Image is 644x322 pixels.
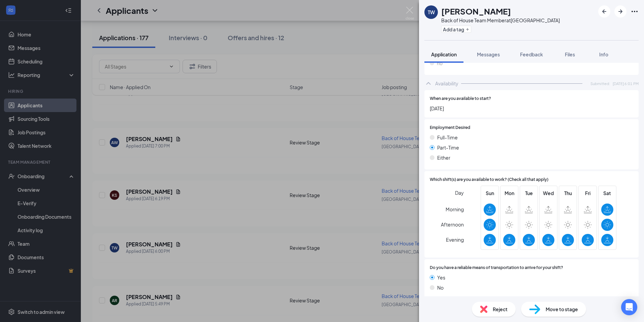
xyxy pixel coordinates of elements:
[542,189,554,197] span: Wed
[441,26,471,33] button: PlusAdd a tag
[484,189,496,197] span: Sun
[599,51,608,57] span: Info
[430,177,548,183] span: Which shift(s) are you available to work? (Check all that apply)
[601,189,613,197] span: Sat
[616,7,624,16] svg: ArrowRight
[520,51,543,57] span: Feedback
[465,27,470,31] svg: Plus
[441,17,560,24] div: Back of House Team Member at [GEOGRAPHIC_DATA]
[428,9,435,16] div: TW
[446,203,464,215] span: Morning
[437,59,443,67] span: no
[437,154,450,161] span: Either
[430,96,491,102] span: When are you available to start?
[598,5,610,18] button: ArrowLeftNew
[435,80,458,87] div: Availability
[437,144,459,151] span: Part-Time
[437,134,458,141] span: Full-Time
[523,189,535,197] span: Tue
[503,189,515,197] span: Mon
[437,284,444,291] span: No
[562,189,574,197] span: Thu
[477,51,500,57] span: Messages
[441,218,464,231] span: Afternoon
[430,265,563,271] span: Do you have a reliable means of transportation to arrive for your shift?
[590,81,610,86] span: Submitted:
[582,189,594,197] span: Fri
[441,5,511,17] h1: [PERSON_NAME]
[446,234,464,246] span: Evening
[546,305,578,313] span: Move to stage
[455,189,464,196] span: Day
[437,274,445,281] span: Yes
[430,105,633,112] span: [DATE]
[424,79,432,87] svg: ChevronUp
[614,5,626,18] button: ArrowRight
[430,125,470,131] span: Employment Desired
[600,7,608,16] svg: ArrowLeftNew
[493,305,508,313] span: Reject
[631,7,639,16] svg: Ellipses
[621,299,637,315] div: Open Intercom Messenger
[431,51,457,57] span: Application
[565,51,575,57] span: Files
[613,81,639,86] span: [DATE] 6:01 PM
